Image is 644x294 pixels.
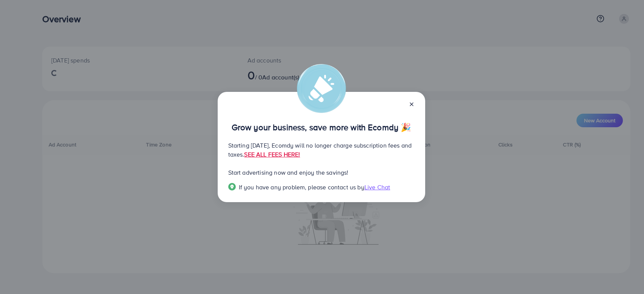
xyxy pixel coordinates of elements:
a: SEE ALL FEES HERE! [244,150,300,158]
img: alert [297,64,346,113]
span: If you have any problem, please contact us by [239,183,364,191]
p: Start advertising now and enjoy the savings! [228,168,415,177]
span: Live Chat [364,183,390,191]
p: Grow your business, save more with Ecomdy 🎉 [228,123,415,132]
p: Starting [DATE], Ecomdy will no longer charge subscription fees and taxes. [228,141,415,159]
img: Popup guide [228,183,236,190]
